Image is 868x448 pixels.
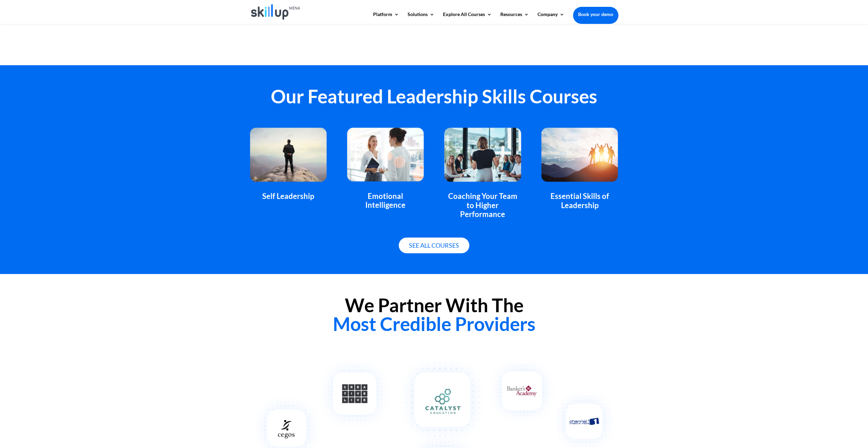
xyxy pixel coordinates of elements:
h2: Our Featured Leadership Skills Courses [250,87,618,109]
img: featured_courses_leadership_2 [347,128,424,182]
div: Self Leadership [250,192,327,201]
div: Widżet czatu [834,415,868,448]
div: Coaching Your Team to Higher Performance [444,192,521,219]
img: featured_courses_leadership_4 [541,128,618,182]
a: See all courses [399,237,469,254]
h2: We Partner With The [250,296,618,337]
a: Book your demo [573,7,618,22]
a: Resources [500,12,529,24]
div: Essential Skills of Leadership [541,192,618,210]
a: Explore All Courses [443,12,492,24]
div: Emotional Intelligence [347,192,424,210]
img: featured_courses_leadership_3 [444,128,521,182]
span: Most Credible Providers [333,313,535,335]
img: featured_courses_leadership_1 [250,128,327,182]
iframe: Chat Widget [834,415,868,448]
a: Company [538,12,564,24]
a: Solutions [408,12,435,24]
a: Platform [373,12,399,24]
img: Skillup Mena [251,4,300,20]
